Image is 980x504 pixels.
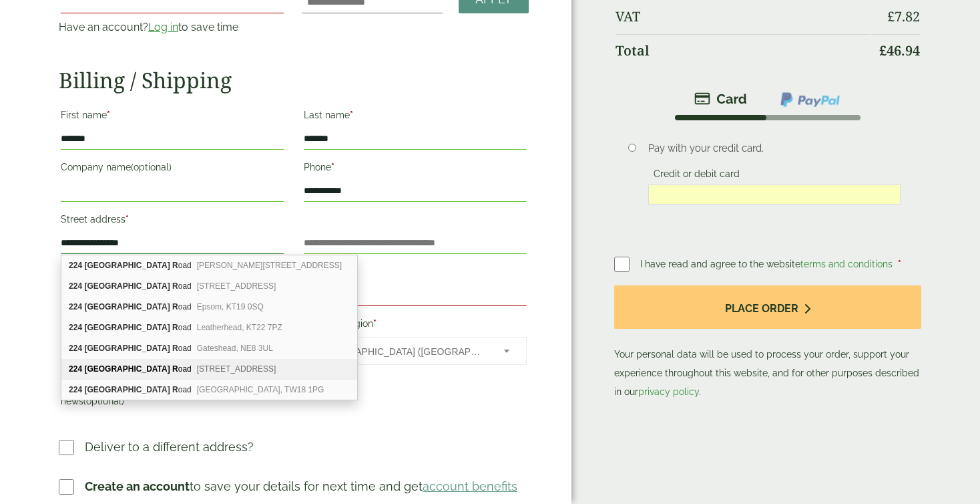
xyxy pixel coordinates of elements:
[887,7,920,25] bdi: 7.82
[373,318,377,329] abbr: required
[69,364,82,374] b: 224
[69,281,82,291] b: 224
[304,262,527,285] label: Postcode
[694,91,747,107] img: stripe.png
[879,41,887,59] span: £
[69,344,82,353] b: 224
[84,364,170,374] b: [GEOGRAPHIC_DATA]
[69,323,82,332] b: 224
[131,162,172,172] span: (optional)
[84,261,170,270] b: [GEOGRAPHIC_DATA]
[83,396,124,406] span: (optional)
[107,110,110,120] abbr: required
[898,259,901,269] abbr: required
[69,385,82,394] b: 224
[318,338,486,366] span: United Kingdom (UK)
[800,259,893,269] a: terms and conditions
[648,168,745,183] label: Credit or debit card
[197,344,273,353] span: Gateshead, NE8 3UL
[172,261,178,270] b: R
[69,302,82,311] b: 224
[331,162,334,172] abbr: required
[59,19,286,35] p: Have an account? to save time
[148,21,178,33] a: Log in
[197,385,324,394] span: [GEOGRAPHIC_DATA], TW18 1PG
[638,386,699,397] a: privacy policy
[85,477,517,495] p: to save your details for next time and get
[172,344,178,353] b: R
[614,285,921,401] p: Your personal data will be used to process your order, support your experience throughout this we...
[304,314,527,337] label: Country/Region
[887,7,895,25] span: £
[304,106,527,128] label: Last name
[59,68,529,93] h2: Billing / Shipping
[172,385,178,394] b: R
[84,281,170,291] b: [GEOGRAPHIC_DATA]
[172,281,178,291] b: R
[61,338,357,359] div: 224 Kingston Road
[172,364,178,374] b: R
[879,41,920,59] bdi: 46.94
[648,141,901,156] p: Pay with your credit card.
[69,261,82,270] b: 224
[84,344,170,353] b: [GEOGRAPHIC_DATA]
[61,380,357,400] div: 224 Kingston Road
[84,385,170,394] b: [GEOGRAPHIC_DATA]
[61,106,284,128] label: First name
[84,302,170,311] b: [GEOGRAPHIC_DATA]
[172,323,178,332] b: R
[197,323,282,332] span: Leatherhead, KT22 7PZ
[61,359,357,380] div: 224 Kingston Road
[423,479,517,493] a: account benefits
[61,276,357,297] div: 224 Kingston Road
[84,323,170,332] b: [GEOGRAPHIC_DATA]
[779,91,841,108] img: ppcp-gateway.png
[172,302,178,311] b: R
[616,34,870,67] th: Total
[197,364,276,374] span: [STREET_ADDRESS]
[616,1,870,33] th: VAT
[350,110,353,120] abbr: required
[197,302,264,311] span: Epsom, KT19 0SQ
[85,479,190,493] strong: Create an account
[197,281,276,291] span: [STREET_ADDRESS]
[304,337,527,365] span: Country/Region
[304,158,527,180] label: Phone
[640,259,895,269] span: I have read and agree to the website
[61,255,357,276] div: 224 Kingston Road
[197,261,342,270] span: [PERSON_NAME][STREET_ADDRESS]
[61,297,357,318] div: 224 Kingston Road
[614,285,921,329] button: Place order
[61,158,284,180] label: Company name
[61,318,357,338] div: 224 Kingston Road
[85,438,254,456] p: Deliver to a different address?
[652,188,897,201] iframe: Secure card payment input frame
